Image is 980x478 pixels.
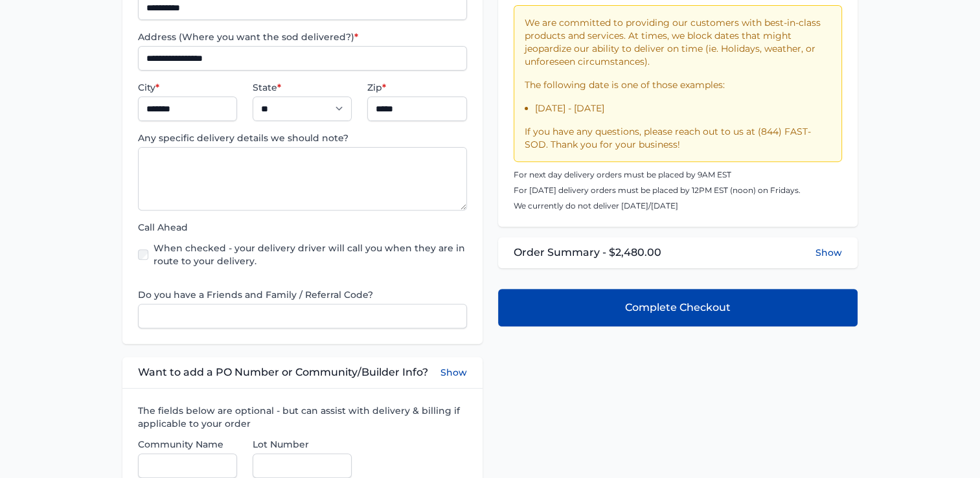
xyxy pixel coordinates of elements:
[514,185,842,196] p: For [DATE] delivery orders must be placed by 12PM EST (noon) on Fridays.
[138,30,466,43] label: Address (Where you want the sod delivered?)
[367,81,466,94] label: Zip
[138,365,428,380] span: Want to add a PO Number or Community/Builder Info?
[138,404,466,430] label: The fields below are optional - but can assist with delivery & billing if applicable to your order
[138,81,237,94] label: City
[535,102,831,115] li: [DATE] - [DATE]
[525,16,831,68] p: We are committed to providing our customers with best-in-class products and services. At times, w...
[154,242,466,267] label: When checked - your delivery driver will call you when they are in route to your delivery.
[138,131,466,144] label: Any specific delivery details we should note?
[625,300,731,315] span: Complete Checkout
[514,245,661,260] span: Order Summary - $2,480.00
[253,81,352,94] label: State
[498,289,858,326] button: Complete Checkout
[514,201,842,211] p: We currently do not deliver [DATE]/[DATE]
[815,246,842,259] button: Show
[525,78,831,91] p: The following date is one of those examples:
[253,438,352,451] label: Lot Number
[514,170,842,180] p: For next day delivery orders must be placed by 9AM EST
[138,288,466,301] label: Do you have a Friends and Family / Referral Code?
[440,365,467,380] button: Show
[525,125,831,151] p: If you have any questions, please reach out to us at (844) FAST-SOD. Thank you for your business!
[138,221,466,234] label: Call Ahead
[138,438,237,451] label: Community Name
